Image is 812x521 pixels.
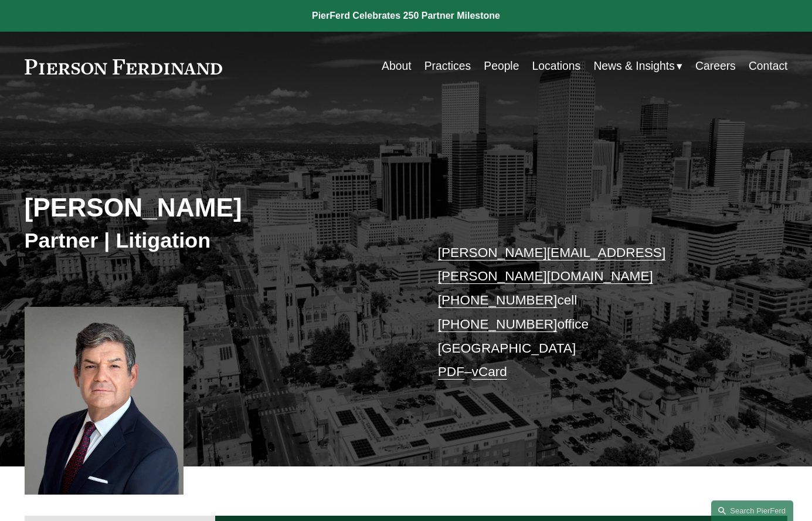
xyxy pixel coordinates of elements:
a: vCard [472,364,507,379]
a: Search this site [711,500,793,521]
a: [PHONE_NUMBER] [438,317,558,331]
h2: [PERSON_NAME] [25,192,406,224]
span: News & Insights [593,56,674,77]
a: People [484,55,519,78]
a: [PERSON_NAME][EMAIL_ADDRESS][PERSON_NAME][DOMAIN_NAME] [438,245,666,284]
a: About [382,55,411,78]
a: PDF [438,364,464,379]
a: Practices [424,55,471,78]
a: Locations [532,55,581,78]
a: Contact [749,55,788,78]
a: [PHONE_NUMBER] [438,293,558,307]
h3: Partner | Litigation [25,228,406,253]
a: Careers [695,55,736,78]
p: cell office [GEOGRAPHIC_DATA] – [438,241,756,385]
a: folder dropdown [593,55,682,78]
